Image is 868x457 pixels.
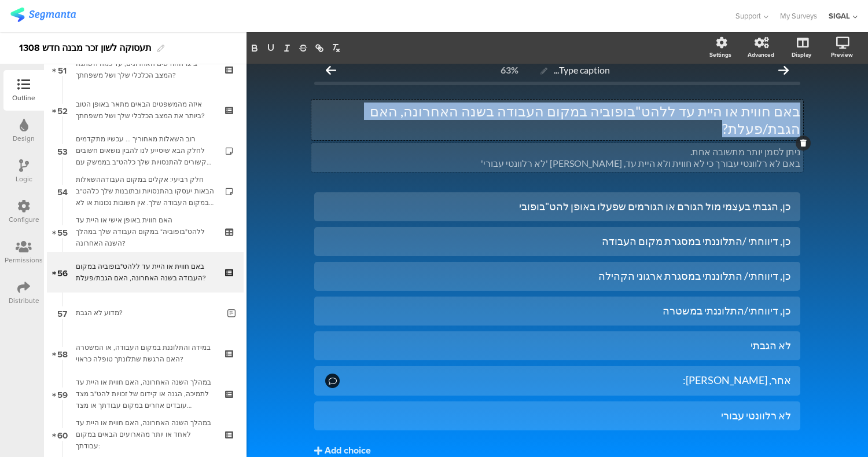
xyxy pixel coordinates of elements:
div: Advanced [748,50,774,59]
div: רוב השאלות מאחוריך ... עכשיו מתקדמים לחלק הבא שיסייע לנו להבין נושאים חשובים הקשורים להתנסויות של... [76,133,214,168]
span: 59 [57,387,68,400]
span: 55 [57,225,68,238]
span: 56 [57,266,68,279]
p: ניתן לסמן יותר מתשובה אחת. [314,146,800,158]
span: 51 [58,63,67,76]
div: במהלך השנה האחרונה, האם חווית או היית עד לאחד או יותר מהארועים הבאים במקום עבודתך: [76,417,214,452]
div: חלק רביעי: אקלים במקום העבודההשאלות הבאות יעסקו בהתנסויות ובתובנות שלך כלהט"ב במקום העבודה שלך. א... [76,174,214,209]
div: האם חווית באופן אישי או היית עד ללהט"בופוביה* במקום העבודה שלך במהלך השנה האחרונה? [76,214,214,249]
div: Display [792,50,811,59]
div: Distribute [9,295,39,306]
div: תעסוקה לשון זכר מבנה חדש 1308 [19,39,152,57]
a: 60 במהלך השנה האחרונה, האם חווית או היית עד לאחד או יותר מהארועים הבאים במקום עבודתך: [47,414,244,455]
a: 59 במהלך השנה האחרונה, האם חווית או היית עד לתמיכה, הגנה או קידום של זכויות להט"ב מצד עובדים אחרי... [47,374,244,414]
div: Logic [16,174,32,184]
div: Configure [9,214,39,225]
div: במהלך השנה האחרונה, האם חווית או היית עד לתמיכה, הגנה או קידום של זכויות להט"ב מצד עובדים אחרים ב... [76,376,214,411]
div: Preview [831,50,853,59]
span: 53 [57,144,68,157]
div: אחר, [PERSON_NAME]: [341,374,791,387]
a: 52 איזה מהמשפטים הבאים מתאר באופן הטוב ביותר את המצב הכלכלי שלך ושל משפחתך? [47,90,244,130]
div: 63% [501,64,518,75]
div: כן, דיווחתי/התלוננתי במשטרה [323,304,791,317]
a: 54 חלק רביעי: אקלים במקום העבודההשאלות הבאות יעסקו בהתנסויות ובתובנות שלך כלהט"ב במקום העבודה שלך... [47,171,244,211]
div: Outline [12,93,35,103]
span: 58 [57,347,68,360]
span: 60 [57,428,68,441]
div: מדוע לא הגבת? [76,307,219,319]
div: Add choice [325,445,371,457]
a: 58 במידה והתלוננת במקום העבודה, או המשטרה האם הרגשת שתלונתך טופלה כראוי? [47,333,244,374]
a: 57 מדוע לא הגבת? [47,293,244,333]
div: Permissions [5,255,43,265]
p: באם לא רלוונטי עבורך כי לא חווית ולא היית עד, [PERSON_NAME] 'לא רלוונטי עבורי' [314,158,800,169]
div: כן, הגבתי בעצמי מול הגורם או הגורמים שפעלו באופן להט"בופובי [323,200,791,213]
div: SIGAL [829,10,850,21]
div: Design [13,133,35,144]
div: לא רלוונטי עבורי [323,409,791,422]
a: 53 רוב השאלות מאחוריך ... עכשיו מתקדמים לחלק הבא שיסייע לנו להבין נושאים חשובים הקשורים להתנסויות... [47,130,244,171]
div: באם חווית או היית עד ללהט"בופוביה במקום העבודה בשנה האחרונה, האם הגבת/פעלת? [76,261,214,284]
div: ב 12 החודשים האחרונים, עד כמה השתנה המצב הכלכלי שלך ושל משפחתך? [76,58,214,81]
a: 55 האם חווית באופן אישי או היית עד ללהט"בופוביה* במקום העבודה שלך במהלך השנה האחרונה? [47,211,244,252]
span: 52 [57,104,68,116]
span: Support [735,10,761,21]
div: כן, דיווחתי /התלוננתי במסגרת מקום העבודה [323,235,791,248]
div: איזה מהמשפטים הבאים מתאר באופן הטוב ביותר את המצב הכלכלי שלך ושל משפחתך? [76,98,214,122]
a: 51 ב 12 החודשים האחרונים, עד כמה השתנה המצב הכלכלי שלך ושל משפחתך? [47,49,244,90]
div: לא הגבתי [323,339,791,352]
div: במידה והתלוננת במקום העבודה, או המשטרה האם הרגשת שתלונתך טופלה כראוי? [76,342,214,365]
div: כן, דיווחתי/ התלוננתי במסגרת ארגוני הקהילה [323,269,791,283]
span: Type caption... [554,64,610,75]
span: 57 [57,306,67,319]
img: segmanta logo [10,8,76,22]
span: 54 [57,185,68,198]
p: באם חווית או היית עד ללהט"בופוביה במקום העבודה בשנה האחרונה, האם הגבת/פעלת? [314,103,800,137]
div: Settings [709,50,731,59]
a: 56 באם חווית או היית עד ללהט"בופוביה במקום העבודה בשנה האחרונה, האם הגבת/פעלת? [47,252,244,293]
